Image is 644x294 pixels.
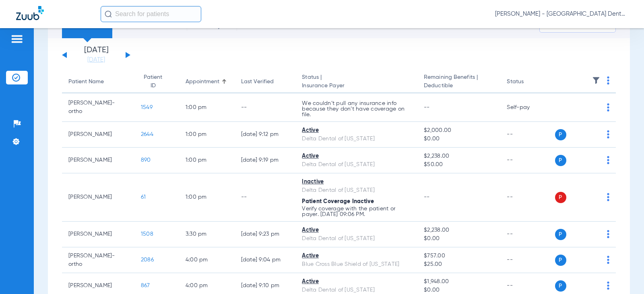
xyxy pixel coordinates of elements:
td: -- [500,173,555,222]
td: -- [235,173,296,222]
img: group-dot-blue.svg [607,282,609,290]
td: [PERSON_NAME] [62,122,134,148]
div: Active [302,252,411,260]
span: $757.00 [424,252,494,260]
div: Active [302,226,411,234]
img: group-dot-blue.svg [607,156,609,164]
td: -- [500,148,555,173]
th: Remaining Benefits | [417,71,500,93]
td: 4:00 PM [179,247,235,273]
span: Patient Coverage Inactive [302,199,374,204]
span: P [555,280,566,292]
span: 867 [141,283,150,288]
img: group-dot-blue.svg [607,230,609,238]
td: [PERSON_NAME] [62,148,134,173]
p: We couldn’t pull any insurance info because they don’t have coverage on file. [302,101,411,117]
input: Search for patients [101,6,201,22]
td: 1:00 PM [179,148,235,173]
div: Delta Dental of [US_STATE] [302,135,411,143]
td: -- [500,222,555,247]
span: [PERSON_NAME] - [GEOGRAPHIC_DATA] Dental Care [495,10,628,18]
div: Appointment [186,78,228,86]
span: P [555,229,566,240]
td: 1:00 PM [179,93,235,122]
td: [DATE] 9:12 PM [235,122,296,148]
td: [PERSON_NAME] [62,173,134,222]
td: 1:00 PM [179,122,235,148]
td: Self-pay [500,93,555,122]
span: -- [424,194,430,200]
span: -- [424,105,430,110]
img: Zuub Logo [16,6,44,20]
div: Patient ID [141,73,165,90]
th: Status | [295,71,417,93]
span: $1,948.00 [424,278,494,286]
td: [DATE] 9:19 PM [235,148,296,173]
span: Deductible [424,82,494,90]
span: $0.00 [424,135,494,143]
span: P [555,192,566,203]
td: 3:30 PM [179,222,235,247]
img: filter.svg [592,76,600,84]
span: $50.00 [424,160,494,169]
span: Insurance Payer [302,82,411,90]
div: Appointment [186,78,219,86]
img: group-dot-blue.svg [607,130,609,138]
span: 1549 [141,105,153,110]
span: $2,000.00 [424,126,494,135]
img: group-dot-blue.svg [607,103,609,111]
td: [DATE] 9:23 PM [235,222,296,247]
img: group-dot-blue.svg [607,193,609,201]
div: Active [302,278,411,286]
span: 2086 [141,257,154,263]
div: Last Verified [241,78,289,86]
img: hamburger-icon [10,34,23,44]
span: $0.00 [424,234,494,243]
div: Patient ID [141,73,173,90]
div: Active [302,126,411,135]
span: $2,238.00 [424,152,494,160]
td: [PERSON_NAME]-ortho [62,93,134,122]
div: Blue Cross Blue Shield of [US_STATE] [302,260,411,269]
td: -- [500,247,555,273]
span: $25.00 [424,260,494,269]
td: 1:00 PM [179,173,235,222]
span: P [555,255,566,266]
th: Status [500,71,555,93]
img: Search Icon [105,10,112,18]
span: 1508 [141,231,153,237]
span: P [555,129,566,140]
div: Last Verified [241,78,274,86]
td: -- [500,122,555,148]
td: [DATE] 9:04 PM [235,247,296,273]
div: Inactive [302,178,411,186]
div: Patient Name [68,78,128,86]
a: [DATE] [72,56,120,64]
img: group-dot-blue.svg [607,76,609,84]
div: Active [302,152,411,160]
span: 890 [141,157,151,163]
p: Verify coverage with the patient or payer. [DATE] 09:06 PM. [302,206,411,217]
div: Delta Dental of [US_STATE] [302,234,411,243]
div: Delta Dental of [US_STATE] [302,160,411,169]
td: [PERSON_NAME]-ortho [62,247,134,273]
span: $2,238.00 [424,226,494,234]
td: [PERSON_NAME] [62,222,134,247]
td: -- [235,93,296,122]
li: [DATE] [72,46,120,64]
span: P [555,155,566,166]
img: group-dot-blue.svg [607,256,609,264]
div: Patient Name [68,78,104,86]
span: 61 [141,194,146,200]
div: Delta Dental of [US_STATE] [302,186,411,195]
span: 2644 [141,132,153,137]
